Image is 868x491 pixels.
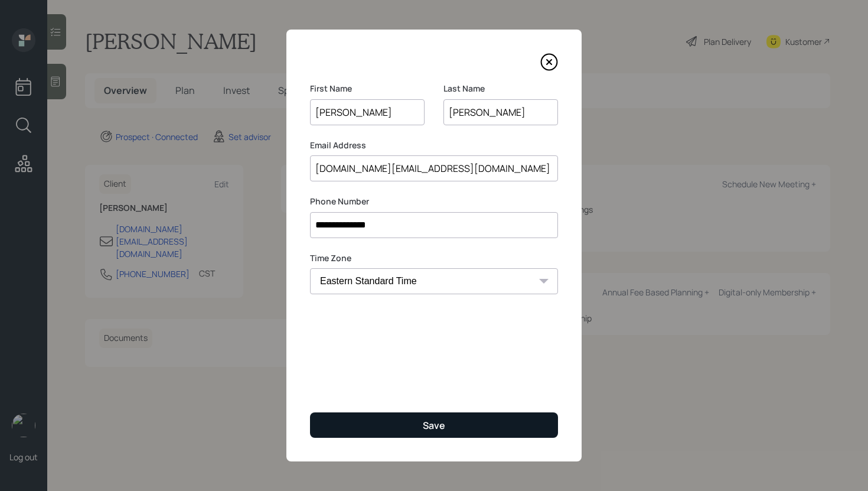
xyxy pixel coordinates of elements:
[310,139,558,151] label: Email Address
[443,83,558,95] label: Last Name
[310,252,558,264] label: Time Zone
[310,83,425,95] label: First Name
[423,419,445,432] div: Save
[310,412,558,438] button: Save
[310,196,558,207] label: Phone Number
